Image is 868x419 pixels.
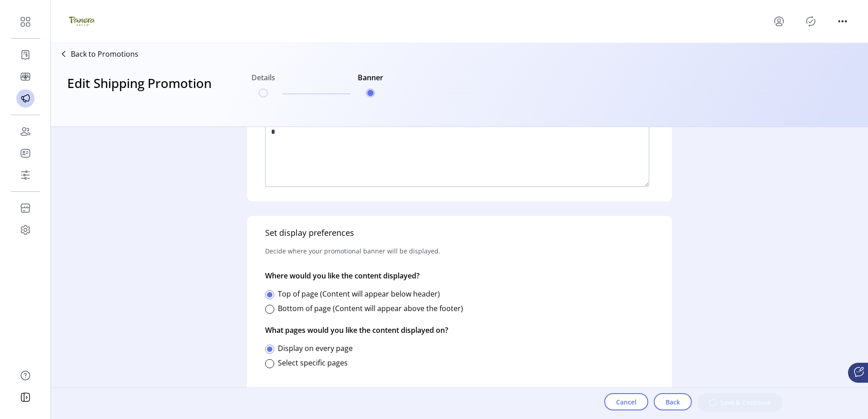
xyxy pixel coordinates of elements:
[69,9,94,34] img: logo
[804,14,818,29] button: Publisher Panel
[265,263,419,288] p: Where would you like the content displayed?
[265,239,440,263] p: Decide where your promotional banner will be displayed.
[616,397,636,407] span: Cancel
[278,358,348,368] label: Select specific pages
[67,73,212,111] h3: Edit Shipping Promotion
[772,14,786,29] button: menu
[278,303,463,313] label: Bottom of page (Content will appear above the footer)
[654,393,692,410] button: Back
[71,49,138,59] p: Back to Promotions
[265,227,354,239] h5: Set display preferences
[278,289,440,299] label: Top of page (Content will appear below header)
[265,317,448,343] p: What pages would you like the content displayed on?
[358,72,383,88] h6: Banner
[835,14,850,29] button: menu
[278,343,353,353] label: Display on every page
[604,393,648,410] button: Cancel
[666,397,680,407] span: Back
